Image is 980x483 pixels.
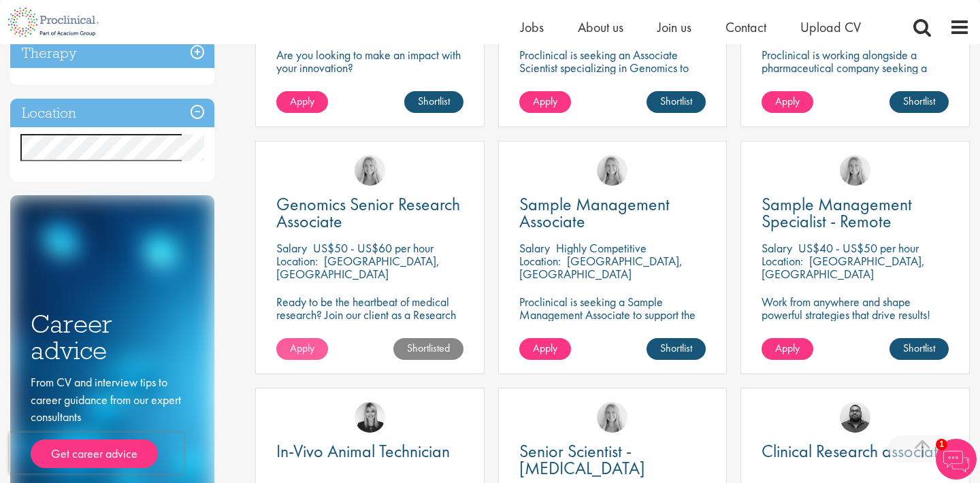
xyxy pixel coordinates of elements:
[290,94,314,108] span: Apply
[597,155,627,186] img: Shannon Briggs
[276,193,460,233] span: Genomics Senior Research Associate
[647,91,706,113] a: Shortlist
[840,155,870,186] img: Shannon Briggs
[313,240,434,256] p: US$50 - US$60 per hour
[533,341,557,355] span: Apply
[556,240,647,256] p: Highly Competitive
[519,91,571,113] a: Apply
[393,338,463,360] a: Shortlisted
[276,196,463,230] a: Genomics Senior Research Associate
[578,18,623,36] a: About us
[533,94,557,108] span: Apply
[762,193,912,233] span: Sample Management Specialist - Remote
[276,295,463,360] p: Ready to be the heartbeat of medical research? Join our client as a Research Associate and assist...
[276,338,328,360] a: Apply
[519,240,550,256] span: Salary
[276,240,307,256] span: Salary
[936,439,977,480] img: Chatbot
[762,295,949,347] p: Work from anywhere and shape powerful strategies that drive results! Enjoy the freedom of remote ...
[762,91,813,113] a: Apply
[276,443,463,460] a: In-Vivo Animal Technician
[840,402,870,433] img: Ashley Bennett
[519,338,571,360] a: Apply
[775,94,800,108] span: Apply
[290,341,314,355] span: Apply
[355,402,385,433] img: Janelle Jones
[519,439,645,480] span: Senior Scientist - [MEDICAL_DATA]
[276,439,450,463] span: In-Vivo Animal Technician
[276,253,318,269] span: Location:
[355,155,385,186] img: Shannon Briggs
[519,253,683,282] p: [GEOGRAPHIC_DATA], [GEOGRAPHIC_DATA]
[404,91,463,113] a: Shortlist
[10,39,214,68] h3: Therapy
[519,443,706,477] a: Senior Scientist - [MEDICAL_DATA]
[519,196,706,230] a: Sample Management Associate
[276,253,440,282] p: [GEOGRAPHIC_DATA], [GEOGRAPHIC_DATA]
[762,196,949,230] a: Sample Management Specialist - Remote
[762,253,803,269] span: Location:
[657,18,691,36] a: Join us
[762,439,947,463] span: Clinical Research associate
[31,373,194,468] div: From CV and interview tips to career guidance from our expert consultants
[762,338,813,360] a: Apply
[800,18,861,36] a: Upload CV
[10,433,184,473] iframe: reCAPTCHA
[762,240,792,256] span: Salary
[889,338,949,360] a: Shortlist
[519,48,706,113] p: Proclinical is seeking an Associate Scientist specializing in Genomics to join a dynamic team in ...
[10,99,214,128] h3: Location
[519,253,561,269] span: Location:
[762,48,949,100] p: Proclinical is working alongside a pharmaceutical company seeking a Process Analyst to join their...
[762,443,949,460] a: Clinical Research associate
[798,240,919,256] p: US$40 - US$50 per hour
[521,18,544,36] a: Jobs
[597,402,627,433] img: Shannon Briggs
[936,439,947,450] span: 1
[725,18,766,36] a: Contact
[519,295,706,360] p: Proclinical is seeking a Sample Management Associate to support the efficient handling, organizat...
[276,91,328,113] a: Apply
[762,253,925,282] p: [GEOGRAPHIC_DATA], [GEOGRAPHIC_DATA]
[775,341,800,355] span: Apply
[647,338,706,360] a: Shortlist
[31,311,194,363] h3: Career advice
[519,193,670,233] span: Sample Management Associate
[276,48,463,74] p: Are you looking to make an impact with your innovation?
[889,91,949,113] a: Shortlist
